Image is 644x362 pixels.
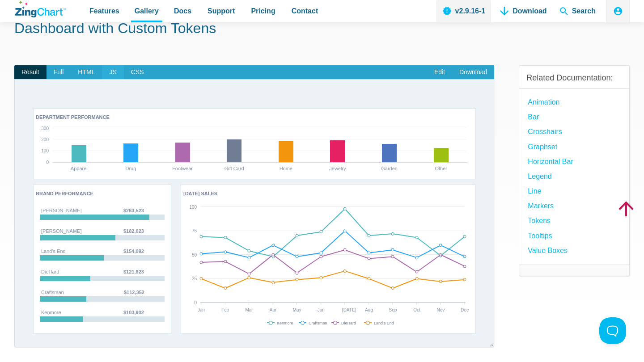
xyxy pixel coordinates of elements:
a: Tokens [528,215,551,227]
span: CSS [124,65,151,80]
h1: Dashboard with Custom Tokens [14,19,630,39]
span: Pricing [251,5,275,17]
a: Crosshairs [528,126,562,138]
h3: Related Documentation: [526,73,622,83]
span: Docs [174,5,191,17]
span: Support [208,5,235,17]
span: Contact [292,5,318,17]
a: Legend [528,170,551,182]
a: Edit [427,65,452,80]
span: JS [102,65,123,80]
a: Bar [528,111,539,123]
a: Graphset [528,141,557,153]
div: ​ [14,79,494,347]
a: Horizontal Bar [528,156,573,168]
iframe: Toggle Customer Support [599,317,626,344]
a: Tooltips [528,230,552,242]
a: Download [452,65,494,80]
a: Animation [528,96,559,108]
span: Gallery [135,5,159,17]
a: ZingChart Logo. Click to return to the homepage [15,1,66,17]
a: Line [528,185,541,197]
a: Value Boxes [528,244,568,257]
span: Features [89,5,119,17]
span: Result [14,65,47,80]
span: HTML [71,65,102,80]
a: Markers [528,200,554,212]
span: Full [47,65,71,80]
